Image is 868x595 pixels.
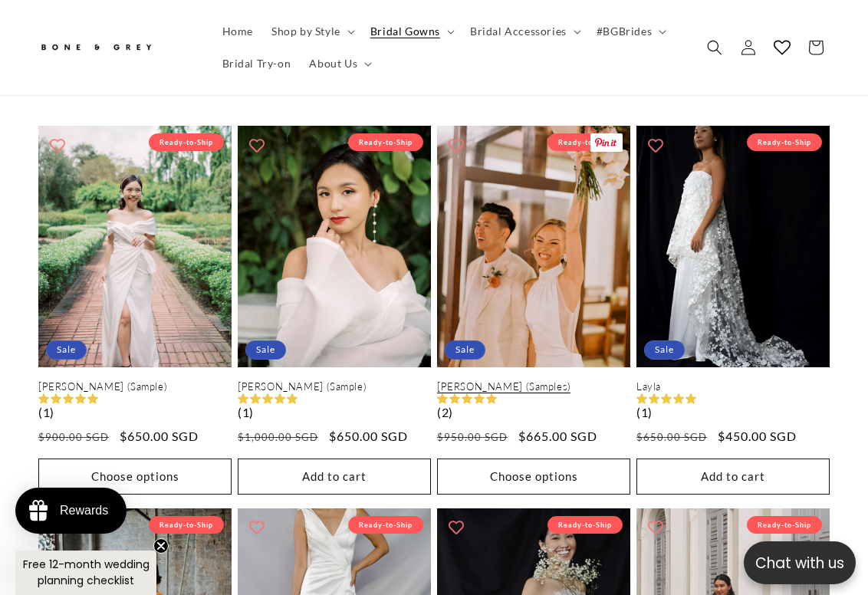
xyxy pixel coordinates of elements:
[222,25,253,38] span: Home
[60,504,108,518] div: Rewards
[441,512,472,543] button: Add to wishlist
[242,512,272,543] button: Add to wishlist
[744,541,856,584] button: Open chatbox
[370,25,440,38] span: Bridal Gowns
[461,15,587,48] summary: Bridal Accessories
[437,380,630,393] a: [PERSON_NAME] (Samples)
[213,15,262,48] a: Home
[640,512,671,543] button: Add to wishlist
[640,130,671,160] button: Add to wishlist
[309,57,357,71] span: About Us
[470,25,567,38] span: Bridal Accessories
[441,130,472,160] button: Add to wishlist
[23,557,150,588] span: Free 12-month wedding planning checklist
[437,459,630,495] button: Choose options
[300,48,378,80] summary: About Us
[636,459,830,495] button: Add to cart
[38,380,232,393] a: [PERSON_NAME] (Sample)
[222,57,291,71] span: Bridal Try-on
[361,15,461,48] summary: Bridal Gowns
[15,551,156,595] div: Free 12-month wedding planning checklistClose teaser
[238,380,431,393] a: [PERSON_NAME] (Sample)
[698,31,732,64] summary: Search
[271,25,340,38] span: Shop by Style
[213,48,301,80] a: Bridal Try-on
[597,25,652,38] span: #BGBrides
[153,538,169,554] button: Close teaser
[744,552,856,574] p: Chat with us
[587,15,672,48] summary: #BGBrides
[636,380,830,393] a: Layla
[33,29,198,66] a: Bone and Grey Bridal
[38,35,153,61] img: Bone and Grey Bridal
[262,15,361,48] summary: Shop by Style
[42,130,73,160] button: Add to wishlist
[238,459,431,495] button: Add to cart
[38,459,232,495] button: Choose options
[242,130,272,160] button: Add to wishlist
